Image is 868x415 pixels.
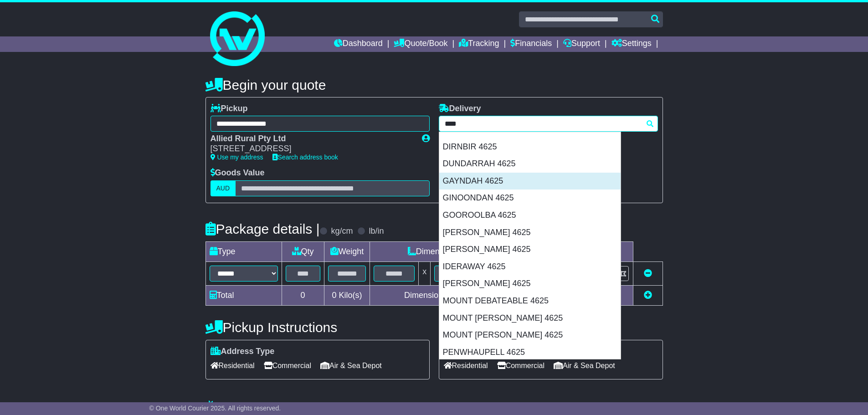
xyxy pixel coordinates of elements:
typeahead: Please provide city [439,116,658,132]
a: Search address book [272,154,338,161]
h4: Begin your quote [205,77,663,92]
td: Kilo(s) [324,285,370,305]
td: Weight [324,241,370,261]
span: © One World Courier 2025. All rights reserved. [149,405,281,412]
div: DIRNBIR 4625 [439,138,621,156]
span: Air & Sea Depot [320,359,382,373]
label: Address Type [211,347,275,357]
a: Tracking [459,36,499,52]
span: Residential [444,359,488,373]
a: Support [563,36,600,52]
div: [STREET_ADDRESS] [211,144,413,154]
div: Allied Rural Pty Ltd [211,134,413,144]
div: GINOONDAN 4625 [439,190,621,207]
span: 0 [332,291,336,300]
a: Financials [510,36,552,52]
span: Commercial [497,359,544,373]
div: [PERSON_NAME] 4625 [439,241,621,258]
a: Dashboard [334,36,383,52]
span: Commercial [264,359,311,373]
div: PENWHAUPELL 4625 [439,344,621,361]
h4: Warranty & Insurance [205,400,663,415]
label: AUD [211,180,236,196]
label: lb/in [369,226,384,236]
div: IDERAWAY 4625 [439,258,621,276]
td: 0 [282,285,324,305]
td: Dimensions in Centimetre(s) [370,285,539,305]
div: DUNDARRAH 4625 [439,155,621,173]
div: MOUNT [PERSON_NAME] 4625 [439,327,621,344]
span: Air & Sea Depot [554,359,615,373]
a: Add new item [644,291,652,300]
td: Total [205,285,282,305]
div: GOOROOLBA 4625 [439,207,621,224]
td: Dimensions (L x W x H) [370,241,539,261]
label: Delivery [439,104,481,114]
a: Remove this item [644,269,652,278]
label: kg/cm [331,226,353,236]
a: Quote/Book [394,36,447,52]
td: Qty [282,241,324,261]
div: [PERSON_NAME] 4625 [439,224,621,241]
div: MOUNT DEBATEABLE 4625 [439,292,621,310]
label: Pickup [211,104,248,114]
label: Goods Value [211,168,265,178]
a: Use my address [211,154,263,161]
div: GAYNDAH 4625 [439,173,621,190]
h4: Package details | [205,221,320,236]
td: Type [205,241,282,261]
h4: Pickup Instructions [205,320,430,335]
td: x [419,261,431,285]
div: [PERSON_NAME] 4625 [439,275,621,292]
div: MOUNT [PERSON_NAME] 4625 [439,310,621,327]
span: Residential [211,359,255,373]
a: Settings [611,36,652,52]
